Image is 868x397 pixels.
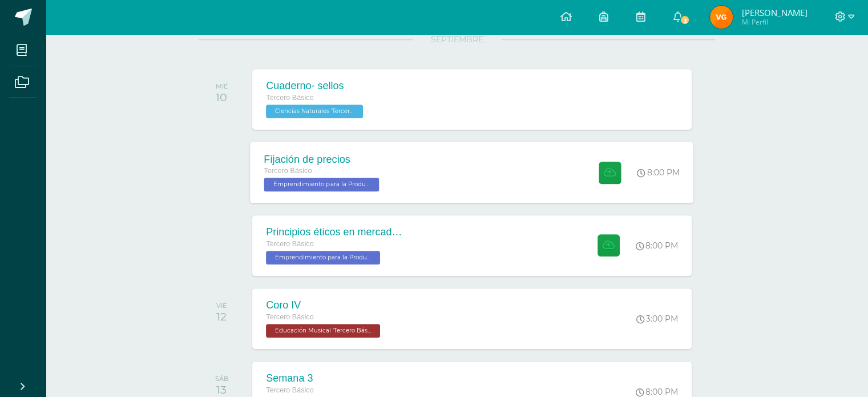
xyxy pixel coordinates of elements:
[266,105,363,118] span: Ciencias Naturales 'Tercero Básico A'
[637,167,680,178] div: 8:00 PM
[264,153,382,165] div: Fijación de precios
[266,372,383,384] div: Semana 3
[636,240,678,251] div: 8:00 PM
[266,80,366,92] div: Cuaderno- sellos
[216,310,227,323] div: 12
[413,34,502,45] span: SEPTIEMBRE
[264,167,312,175] span: Tercero Básico
[266,94,313,102] span: Tercero Básico
[266,251,380,264] span: Emprendimiento para la Productividad 'Tercero Básico A'
[215,383,228,396] div: 13
[266,386,313,394] span: Tercero Básico
[710,6,733,29] img: 205d187d6a26a6d791cbb7a4d8dfab69.png
[216,90,228,104] div: 10
[266,226,403,238] div: Principios éticos en mercadotecnia y publicidad
[266,313,313,321] span: Tercero Básico
[741,17,807,27] span: Mi Perfil
[680,15,690,25] span: 3
[216,302,227,310] div: VIE
[636,387,678,397] div: 8:00 PM
[266,299,383,311] div: Coro IV
[215,375,228,383] div: SÁB
[636,314,678,324] div: 3:00 PM
[216,82,228,90] div: MIÉ
[741,7,807,18] span: [PERSON_NAME]
[266,324,380,338] span: Educación Musical 'Tercero Básico A'
[266,240,313,248] span: Tercero Básico
[264,178,380,191] span: Emprendimiento para la Productividad 'Tercero Básico A'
